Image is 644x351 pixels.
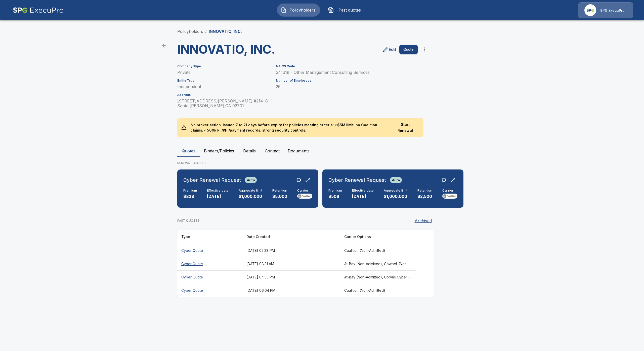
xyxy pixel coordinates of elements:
a: edit [381,45,397,53]
h6: Effective date [207,189,229,193]
p: $508 [328,194,342,199]
button: Binders/Policies [200,145,238,157]
th: Cyber Quote [177,270,242,284]
th: Coalition (Non-Admitted) [340,244,416,257]
th: Carrier Options [340,230,416,244]
th: At-Bay (Non-Admitted), Corvus Cyber (Non-Admitted), Tokio Marine TMHCC (Non-Admitted), Beazley, E... [340,270,416,284]
a: back [159,41,169,51]
h6: Cyber Renewal Request [328,176,386,184]
h6: Aggregate limit [239,189,262,193]
h6: Retention [272,189,287,193]
span: Auto [245,178,257,182]
h6: Retention [417,189,432,193]
a: Policyholders [177,29,203,34]
p: $5,000 [272,194,287,199]
th: Cyber Quote [177,284,242,297]
th: [DATE] 06:04 PM [242,284,340,297]
span: Past quotes [336,7,364,13]
li: / [205,28,207,34]
p: Private [177,70,270,75]
p: RENEWAL QUOTES [177,161,467,165]
img: Policyholders Icon [281,7,287,13]
button: Documents [284,145,314,157]
p: No broker action. Issued 7 to 21 days before expiry for policies meeting criteria: ≤ $5M limit, n... [187,118,391,137]
img: Carrier [442,194,457,199]
th: Cyber Quote [177,244,242,257]
p: [DATE] [352,194,374,199]
button: Quote [399,45,418,54]
h6: NAICS Code [276,65,418,68]
p: $1,000,000 [239,194,262,199]
p: [DATE] [207,194,229,199]
th: [DATE] 02:28 PM [242,244,340,257]
h6: Premium [328,189,342,193]
button: Past quotes IconPast quotes [324,4,367,17]
h6: Carrier [442,189,457,193]
th: Coalition (Non-Admitted) [340,284,416,297]
img: Agency Icon [584,4,596,16]
p: $2,500 [417,194,432,199]
h6: Carrier [297,189,312,193]
h6: Effective date [352,189,374,193]
h6: Cyber Renewal Request [183,176,241,184]
img: AA Logo [13,2,64,18]
span: Policyholders [289,7,316,13]
h6: Company Type [177,65,270,68]
h6: Entity Type [177,79,270,82]
h6: Premium [183,189,197,193]
p: $1,000,000 [384,194,407,199]
p: 541618 - Other Management Consulting Services [276,70,418,75]
p: PAST QUOTES [177,218,199,223]
nav: breadcrumb [177,28,242,34]
p: Independent [177,84,270,89]
p: Edit [389,46,396,52]
p: SPG ExecuPro [600,8,625,13]
p: [STREET_ADDRESS][PERSON_NAME] #214-G Santa [PERSON_NAME] , CA 92701 [177,99,270,108]
p: 25 [276,84,418,89]
th: Cyber Quote [177,257,242,270]
h6: Address [177,93,270,97]
th: At-Bay (Non-Admitted), Cowbell (Non-Admitted), Cowbell (Admitted), Corvus Cyber (Non-Admitted), T... [340,257,416,270]
p: $828 [183,194,197,199]
button: Policyholders IconPolicyholders [277,4,320,17]
th: [DATE] 08:31 AM [242,257,340,270]
button: Start Renewal [391,120,419,135]
th: Type [177,230,242,244]
span: Auto [390,178,402,182]
p: INNOVATIO, INC. [209,28,242,34]
button: Contact [261,145,284,157]
table: responsive table [177,230,434,297]
img: Past quotes Icon [328,7,334,13]
th: [DATE] 04:55 PM [242,270,340,284]
button: Archived [413,216,434,226]
button: Quotes [177,145,200,157]
button: Details [238,145,261,157]
div: policyholder tabs [177,145,467,157]
h6: Aggregate limit [384,189,407,193]
h6: Number of Employees [276,79,418,82]
th: Date Created [242,230,340,244]
button: more [420,44,430,54]
a: Agency IconSPG ExecuPro [578,2,633,18]
img: Carrier [297,194,312,199]
h3: INNOVATIO, INC. [177,42,302,56]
